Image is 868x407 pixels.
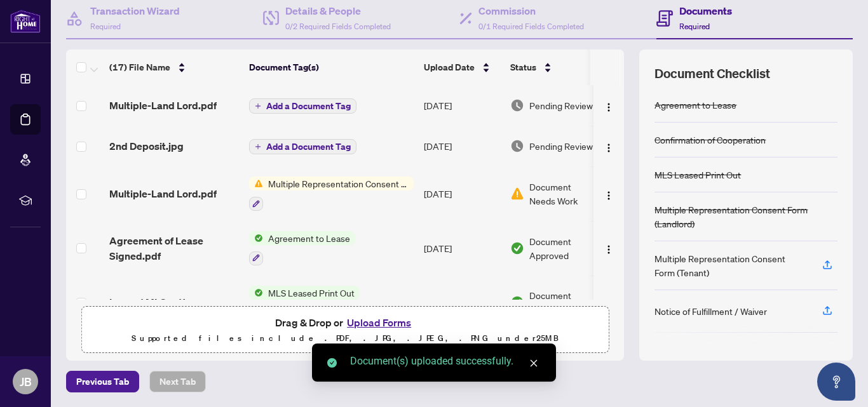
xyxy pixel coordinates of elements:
[654,168,741,182] div: MLS Leased Print Out
[679,22,710,31] span: Required
[604,143,614,153] img: Logo
[343,314,415,331] button: Upload Forms
[419,85,505,126] td: [DATE]
[249,231,263,245] img: Status Icon
[249,138,356,155] button: Add a Document Tag
[90,331,600,346] p: Supported files include .PDF, .JPG, .JPEG, .PNG under 25 MB
[529,139,593,153] span: Pending Review
[249,177,263,190] img: Status Icon
[529,180,595,208] span: Document Needs Work
[327,358,337,368] span: check-circle
[529,359,538,368] span: close
[527,356,541,370] a: Close
[654,133,766,147] div: Confirmation of Cooperation
[419,50,505,85] th: Upload Date
[285,3,391,18] h4: Details & People
[266,102,351,110] span: Add a Document Tag
[599,238,619,258] button: Logo
[104,50,244,85] th: (17) File Name
[599,136,619,156] button: Logo
[249,98,356,114] button: Add a Document Tag
[478,22,584,31] span: 0/1 Required Fields Completed
[244,50,419,85] th: Document Tag(s)
[109,98,217,113] span: Multiple-Land Lord.pdf
[109,186,217,201] span: Multiple-Land Lord.pdf
[599,95,619,116] button: Logo
[82,307,608,354] span: Drag & Drop orUpload FormsSupported files include .PDF, .JPG, .JPEG, .PNG under25MB
[679,3,732,18] h4: Documents
[263,231,355,245] span: Agreement to Lease
[529,234,608,262] span: Document Approved
[109,60,170,74] span: (17) File Name
[419,126,505,166] td: [DATE]
[249,98,356,114] button: Add a Document Tag
[478,3,584,18] h4: Commission
[285,22,391,31] span: 0/2 Required Fields Completed
[149,371,206,392] button: Next Tab
[249,139,356,154] button: Add a Document Tag
[263,177,414,190] span: Multiple Representation Consent Form (Landlord)
[266,142,351,151] span: Add a Document Tag
[424,60,475,74] span: Upload Date
[249,177,414,211] button: Status IconMultiple Representation Consent Form (Landlord)
[255,143,261,150] span: plus
[255,103,261,109] span: plus
[505,50,613,85] th: Status
[510,60,536,74] span: Status
[817,363,855,401] button: Open asap
[20,373,32,390] span: JB
[604,244,614,255] img: Logo
[249,286,263,300] img: Status Icon
[510,295,524,309] img: Document Status
[249,231,355,265] button: Status IconAgreement to Lease
[109,295,185,310] span: Leased MLS.pdf
[90,3,180,18] h4: Transaction Wizard
[419,276,505,330] td: [DATE]
[599,292,619,312] button: Logo
[529,288,608,316] span: Document Approved
[604,299,614,309] img: Logo
[10,10,41,33] img: logo
[510,187,524,201] img: Document Status
[109,233,239,264] span: Agreement of Lease Signed.pdf
[66,371,139,392] button: Previous Tab
[654,251,807,279] div: Multiple Representation Consent Form (Tenant)
[604,102,614,112] img: Logo
[510,241,524,255] img: Document Status
[109,138,184,154] span: 2nd Deposit.jpg
[654,98,736,112] div: Agreement to Lease
[654,203,837,230] div: Multiple Representation Consent Form (Landlord)
[249,286,360,320] button: Status IconMLS Leased Print Out
[654,65,770,83] span: Document Checklist
[654,304,767,318] div: Notice of Fulfillment / Waiver
[510,139,524,153] img: Document Status
[604,190,614,201] img: Logo
[599,183,619,204] button: Logo
[76,371,129,392] span: Previous Tab
[263,286,360,300] span: MLS Leased Print Out
[529,98,593,112] span: Pending Review
[275,314,415,331] span: Drag & Drop or
[350,354,541,369] div: Document(s) uploaded successfully.
[419,166,505,221] td: [DATE]
[510,98,524,112] img: Document Status
[90,22,121,31] span: Required
[419,221,505,276] td: [DATE]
